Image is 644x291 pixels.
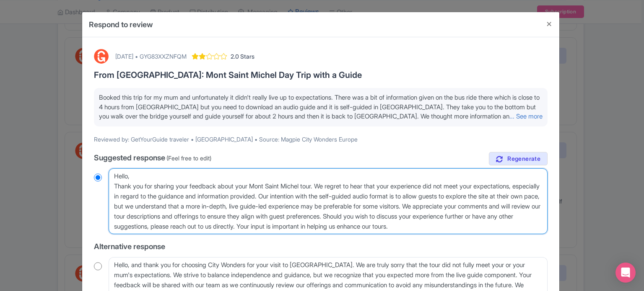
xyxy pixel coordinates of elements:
a: Regenerate [489,152,548,166]
textarea: Dear traveler, Thank you for sharing your feedback about your [GEOGRAPHIC_DATA] tour. We regret t... [109,168,548,234]
div: [DATE] • GYG83XXZNFQM [115,52,187,61]
span: Suggested response [94,153,165,162]
span: Booked this trip for my mum and unfortunately it didn't really live up to expectations. There was... [99,93,543,120]
span: Alternative response [94,242,165,251]
h4: Respond to review [89,19,153,30]
span: Regenerate [507,155,540,163]
span: 2.0 Stars [231,52,254,61]
button: Close [539,12,559,36]
div: Open Intercom Messenger [615,263,636,283]
h3: From [GEOGRAPHIC_DATA]: Mont Saint Michel Day Trip with a Guide [94,70,548,80]
img: GetYourGuide Logo [94,49,109,64]
span: (Feel free to edit) [166,155,211,162]
p: Reviewed by: GetYourGuide traveler • [GEOGRAPHIC_DATA] • Source: Magpie City Wonders Europe [94,135,548,144]
a: ... See more [509,112,543,120]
